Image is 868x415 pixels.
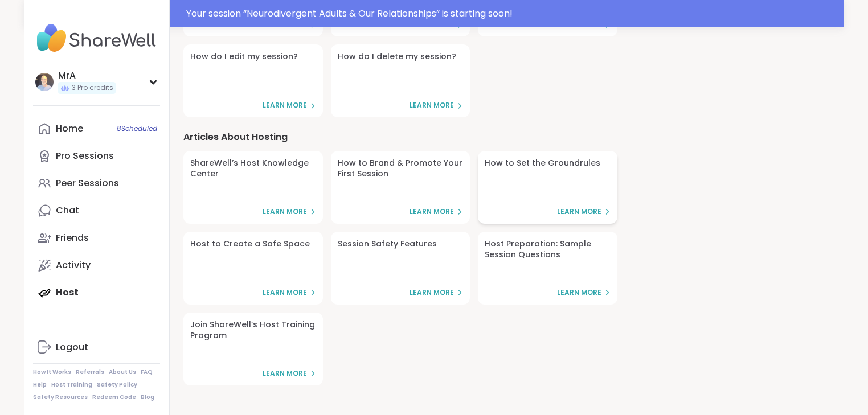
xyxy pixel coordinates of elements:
[263,207,307,217] span: Learn More
[33,18,160,58] img: ShareWell Nav Logo
[557,288,601,298] span: Learn More
[76,368,104,376] a: Referrals
[33,115,160,142] a: Home8Scheduled
[56,122,83,135] div: Home
[190,239,310,250] h4: Host to Create a Safe Space
[56,177,119,190] div: Peer Sessions
[33,170,160,197] a: Peer Sessions
[183,232,323,305] a: Host to Create a Safe SpaceLearn More
[92,393,136,401] a: Redeem Code
[485,239,611,261] h4: Host Preparation: Sample Session Questions
[33,334,160,361] a: Logout
[190,51,298,63] h4: How do I edit my session?
[33,224,160,252] a: Friends
[410,101,454,110] span: Learn More
[141,393,154,401] a: Blog
[190,319,316,342] h4: Join ShareWell’s Host Training Program
[35,73,54,91] img: MrA
[263,101,307,110] span: Learn More
[56,341,88,354] div: Logout
[263,369,307,379] span: Learn More
[410,207,454,217] span: Learn More
[56,204,79,217] div: Chat
[33,142,160,170] a: Pro Sessions
[58,69,116,82] div: MrA
[183,131,617,143] h3: Articles About Hosting
[557,207,601,217] span: Learn More
[183,151,323,224] a: ShareWell’s Host Knowledge CenterLearn More
[56,259,91,272] div: Activity
[186,7,837,20] div: Your session “ Neurodivergent Adults & Our Relationships ” is starting soon!
[56,232,89,244] div: Friends
[338,51,456,63] h4: How do I delete my session?
[109,368,136,376] a: About Us
[338,158,464,180] h4: How to Brand & Promote Your First Session
[183,313,323,385] a: Join ShareWell’s Host Training ProgramLearn More
[117,124,157,133] span: 8 Scheduled
[485,158,600,169] h4: How to Set the Groundrules
[331,232,470,305] a: Session Safety FeaturesLearn More
[141,368,153,376] a: FAQ
[51,381,92,389] a: Host Training
[331,151,470,224] a: How to Brand & Promote Your First SessionLearn More
[410,288,454,298] span: Learn More
[331,44,470,117] a: How do I delete my session?Learn More
[33,381,47,389] a: Help
[478,232,617,305] a: Host Preparation: Sample Session QuestionsLearn More
[72,83,113,93] span: 3 Pro credits
[33,393,88,401] a: Safety Resources
[338,239,437,250] h4: Session Safety Features
[33,252,160,279] a: Activity
[263,288,307,298] span: Learn More
[190,158,316,180] h4: ShareWell’s Host Knowledge Center
[183,44,323,117] a: How do I edit my session?Learn More
[33,197,160,224] a: Chat
[478,151,617,224] a: How to Set the GroundrulesLearn More
[97,381,137,389] a: Safety Policy
[33,368,71,376] a: How It Works
[56,150,114,162] div: Pro Sessions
